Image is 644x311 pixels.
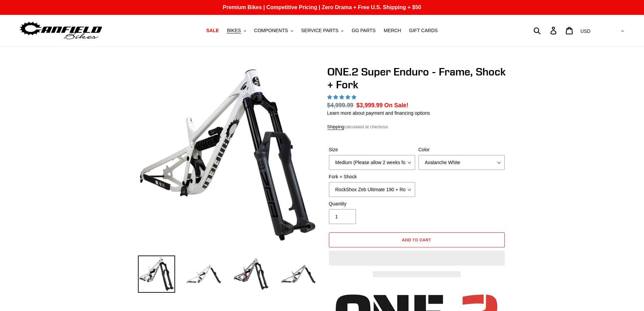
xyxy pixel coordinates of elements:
a: MERCH [380,26,404,35]
label: Color [419,146,505,153]
span: Add to cart [402,237,431,242]
button: SERVICE PARTS [298,26,347,35]
button: Add to cart [329,232,505,247]
img: Load image into Gallery viewer, ONE.2 Super Enduro - Frame, Shock + Fork [185,256,222,293]
button: BIKES [223,26,249,35]
div: calculated at checkout. [327,124,506,130]
span: GG PARTS [352,28,376,34]
span: On Sale! [384,101,408,110]
span: SALE [206,28,219,34]
span: 5.00 stars [327,94,358,100]
span: GIFT CARDS [409,28,438,34]
a: GIFT CARDS [406,26,441,35]
input: Search [537,23,554,38]
span: SERVICE PARTS [301,28,338,34]
s: $4,999.99 [327,102,354,109]
h1: ONE.2 Super Enduro - Frame, Shock + Fork [327,65,506,91]
span: MERCH [384,28,401,34]
span: $3,999.99 [356,102,383,109]
a: SALE [203,26,222,35]
a: Learn more about payment and financing options [327,110,430,116]
img: Load image into Gallery viewer, ONE.2 Super Enduro - Frame, Shock + Fork [233,256,270,293]
label: Quantity [329,200,415,207]
img: Canfield Bikes [19,20,103,41]
button: COMPONENTS [251,26,296,35]
img: Load image into Gallery viewer, ONE.2 Super Enduro - Frame, Shock + Fork [138,256,175,293]
a: Shipping [327,124,344,130]
a: GG PARTS [348,26,379,35]
img: ONE.2 Super Enduro - Frame, Shock + Fork [139,67,316,243]
img: Load image into Gallery viewer, ONE.2 Super Enduro - Frame, Shock + Fork [280,256,317,293]
label: Fork + Shock [329,173,415,180]
span: BIKES [227,28,241,34]
label: Size [329,146,415,153]
span: COMPONENTS [254,28,288,34]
